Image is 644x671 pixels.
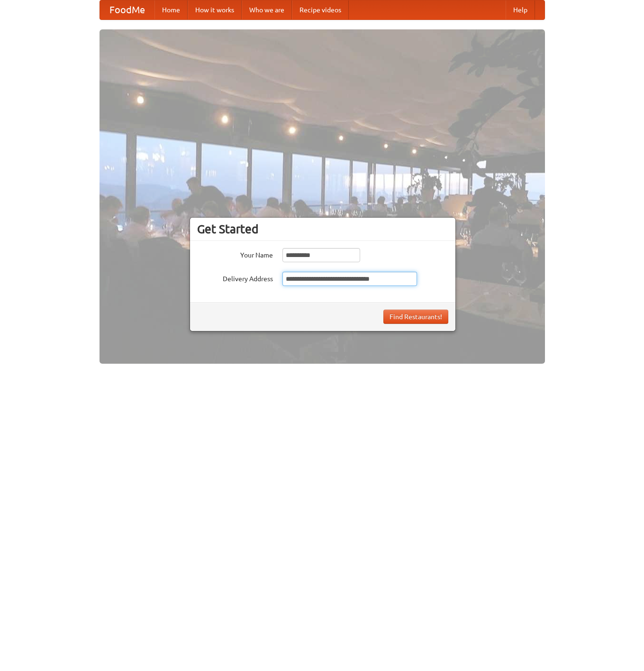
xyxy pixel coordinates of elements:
h3: Get Started [197,222,448,236]
a: Help [506,0,535,19]
label: Your Name [197,248,273,260]
a: Recipe videos [292,0,349,19]
a: Home [154,0,188,19]
label: Delivery Address [197,272,273,284]
button: Find Restaurants! [383,310,448,324]
a: Who we are [242,0,292,19]
a: How it works [188,0,242,19]
a: FoodMe [100,0,154,19]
